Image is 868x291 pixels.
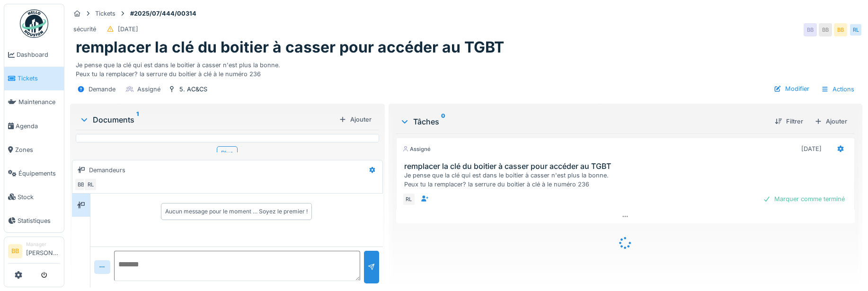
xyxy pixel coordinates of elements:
a: Agenda [4,114,64,138]
div: BB [74,178,88,191]
div: Demande [89,85,115,94]
span: Agenda [16,122,60,131]
span: Équipements [18,169,60,178]
a: Stock [4,185,64,209]
a: Équipements [4,161,64,185]
div: RL [849,23,862,36]
div: Assigné [402,145,431,153]
sup: 1 [136,114,139,125]
div: 5. AC&CS [179,85,207,94]
div: BB [819,23,832,36]
span: Statistiques [18,216,60,225]
div: BB [804,23,817,36]
div: Tâches [400,116,767,127]
div: Filtrer [771,115,807,128]
h1: remplacer la clé du boitier à casser pour accéder au TGBT [76,38,504,56]
div: Je pense que la clé qui est dans le boitier à casser n'est plus la bonne. Peux tu la remplacer? l... [404,171,850,189]
li: BB [8,244,22,258]
div: Ajouter [335,113,375,126]
div: Assigné [137,85,160,94]
div: Demandeurs [89,166,125,175]
strong: #2025/07/444/00314 [126,9,200,18]
div: Aucun message pour le moment … Soyez le premier ! [165,207,308,216]
span: Stock [18,193,60,202]
a: Zones [4,138,64,161]
div: Actions [817,82,859,96]
a: Dashboard [4,43,64,67]
div: Documents [80,114,335,125]
li: [PERSON_NAME] [26,241,60,261]
div: Je pense que la clé qui est dans le boitier à casser n'est plus la bonne. Peux tu la remplacer? l... [76,57,857,79]
h3: remplacer la clé du boitier à casser pour accéder au TGBT [404,162,850,171]
a: Statistiques [4,209,64,232]
div: Ajouter [811,115,851,128]
div: [DATE] [801,144,822,153]
div: [DATE] [118,25,138,34]
a: BB Manager[PERSON_NAME] [8,241,60,264]
div: sécurité [73,25,96,34]
div: BB [834,23,847,36]
sup: 0 [441,116,445,127]
div: Tickets [95,9,115,18]
div: RL [402,193,416,206]
div: Modifier [770,82,813,95]
span: Tickets [18,74,60,83]
a: Tickets [4,67,64,90]
div: Plus [217,146,238,160]
div: RL [84,178,97,191]
img: Badge_color-CXgf-gQk.svg [20,9,48,38]
span: Zones [15,145,60,154]
span: Maintenance [18,97,60,106]
div: Marquer comme terminé [759,193,849,205]
span: Dashboard [17,50,60,59]
div: Manager [26,241,60,248]
a: Maintenance [4,90,64,114]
